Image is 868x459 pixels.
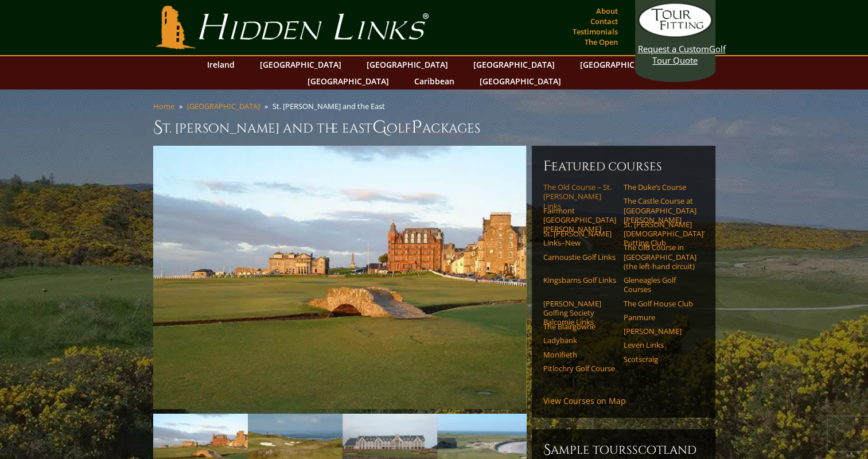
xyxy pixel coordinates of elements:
a: Request a CustomGolf Tour Quote [638,3,713,66]
a: Gleneagles Golf Courses [624,275,696,294]
a: Panmure [624,313,696,322]
a: Carnoustie Golf Links [543,252,616,262]
a: The Blairgowrie [543,322,616,331]
a: Monifieth [543,350,616,359]
a: Pitlochry Golf Course [543,364,616,373]
a: Leven Links [624,340,696,349]
a: [GEOGRAPHIC_DATA] [302,73,395,90]
a: The Golf House Club [624,299,696,308]
a: View Courses on Map [543,395,626,406]
h1: St. [PERSON_NAME] and the East olf ackages [153,116,715,139]
a: [PERSON_NAME] Golfing Society Balcomie Links [543,299,616,327]
h6: Sample ToursScotland [543,441,704,459]
h6: Featured Courses [543,157,704,176]
a: St. [PERSON_NAME] [DEMOGRAPHIC_DATA]’ Putting Club [624,220,696,248]
a: About [593,3,621,19]
a: [GEOGRAPHIC_DATA] [361,56,454,73]
a: The Castle Course at [GEOGRAPHIC_DATA][PERSON_NAME] [624,196,696,224]
a: Scotscraig [624,355,696,364]
a: The Old Course – St. [PERSON_NAME] Links [543,182,616,211]
span: G [372,116,387,139]
span: P [411,116,422,139]
a: [GEOGRAPHIC_DATA] [254,56,347,73]
a: Ireland [201,56,240,73]
a: [GEOGRAPHIC_DATA] [468,56,560,73]
a: Ladybank [543,336,616,345]
a: [GEOGRAPHIC_DATA] [574,56,667,73]
a: Caribbean [408,73,460,90]
a: The Old Course in [GEOGRAPHIC_DATA] (the left-hand circuit) [624,243,696,271]
a: [GEOGRAPHIC_DATA] [474,73,567,90]
a: The Duke’s Course [624,182,696,192]
span: Request a Custom [638,43,709,55]
a: [PERSON_NAME] [624,326,696,336]
li: St. [PERSON_NAME] and the East [273,101,390,111]
a: Testimonials [570,24,621,40]
a: Kingsbarns Golf Links [543,275,616,285]
a: St. [PERSON_NAME] Links–New [543,229,616,248]
a: Fairmont [GEOGRAPHIC_DATA][PERSON_NAME] [543,206,616,234]
a: Contact [587,13,621,29]
a: The Open [582,34,621,50]
a: [GEOGRAPHIC_DATA] [187,101,260,111]
a: Home [153,101,174,111]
